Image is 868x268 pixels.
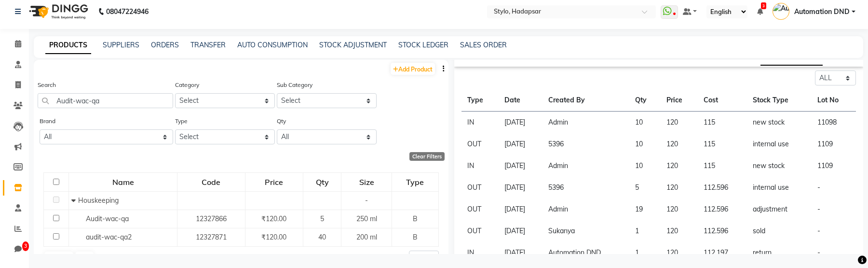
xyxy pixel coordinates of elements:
span: B [413,233,418,241]
td: - [812,242,856,264]
td: [DATE] [499,133,542,155]
td: IN [461,242,499,264]
label: Category [175,81,199,89]
td: internal use [747,133,812,155]
td: 1 [629,220,661,242]
td: new stock [747,155,812,177]
th: Lot No [812,89,856,112]
td: OUT [461,220,499,242]
th: Cost [698,89,747,112]
td: 112.197 [698,242,747,264]
a: AUTO CONSUMPTION [237,41,308,49]
td: Admin [542,198,629,220]
td: 10 [629,133,661,155]
span: Automation DND [794,7,850,17]
td: OUT [461,177,499,198]
span: Audit-wac-qa [86,214,129,223]
div: Clear Filters [409,152,445,161]
td: 19 [629,198,661,220]
span: 12327866 [196,214,227,223]
td: 1109 [812,155,856,177]
td: 5 [629,177,661,198]
a: Add Product [391,63,435,75]
a: TRANSFER [190,41,226,49]
div: Type [393,173,438,191]
td: OUT [461,133,499,155]
td: 1109 [812,133,856,155]
span: 12327871 [196,233,227,241]
a: 3 [3,241,26,257]
td: OUT [461,198,499,220]
td: 120 [661,112,698,134]
td: new stock [747,112,812,134]
td: [DATE] [499,198,542,220]
td: 120 [661,198,698,220]
span: 3 [761,2,766,9]
a: SALES ORDER [460,41,507,49]
td: 115 [698,112,747,134]
td: 1 [629,242,661,264]
td: - [812,220,856,242]
td: Admin [542,155,629,177]
td: 120 [661,242,698,264]
span: - [365,196,368,205]
img: Automation DND [773,3,789,20]
td: 120 [661,220,698,242]
td: 112.596 [698,177,747,198]
td: - [812,198,856,220]
td: [DATE] [499,155,542,177]
td: Sukanya [542,220,629,242]
label: Qty [277,117,286,126]
a: STOCK LEDGER [398,41,448,49]
td: [DATE] [499,112,542,134]
td: [DATE] [499,220,542,242]
label: Brand [40,117,55,126]
label: Sub Category [277,81,312,89]
span: Collapse Row [71,196,78,205]
td: - [812,177,856,198]
label: Type [175,117,188,126]
td: [DATE] [499,177,542,198]
div: Qty [304,173,341,191]
div: Name [69,173,176,191]
input: Search by product name or code [38,93,173,108]
td: [DATE] [499,242,542,264]
td: Automation DND [542,242,629,264]
th: Date [499,89,542,112]
td: return [747,242,812,264]
label: Search [38,81,56,89]
span: 200 ml [356,233,377,241]
div: Price [246,173,302,191]
td: 5396 [542,133,629,155]
td: 120 [661,177,698,198]
td: 112.596 [698,198,747,220]
a: STOCK ADJUSTMENT [319,41,387,49]
span: audit-wac-qa2 [86,233,132,241]
th: Type [461,89,499,112]
span: 40 [318,233,326,241]
td: 11098 [812,112,856,134]
td: 10 [629,112,661,134]
span: ₹120.00 [261,214,286,223]
td: sold [747,220,812,242]
td: 115 [698,133,747,155]
td: 120 [661,133,698,155]
td: IN [461,155,499,177]
th: Qty [629,89,661,112]
td: IN [461,112,499,134]
span: 5 [320,214,324,223]
span: 3 [22,241,29,251]
a: 3 [757,7,763,16]
td: Admin [542,112,629,134]
span: B [413,214,418,223]
a: ORDERS [151,41,179,49]
td: 5396 [542,177,629,198]
td: 10 [629,155,661,177]
th: Price [661,89,698,112]
th: Created By [542,89,629,112]
span: ₹120.00 [261,233,286,241]
span: 250 ml [356,214,377,223]
div: Size [342,173,391,191]
a: SUPPLIERS [103,41,139,49]
td: 112.596 [698,220,747,242]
